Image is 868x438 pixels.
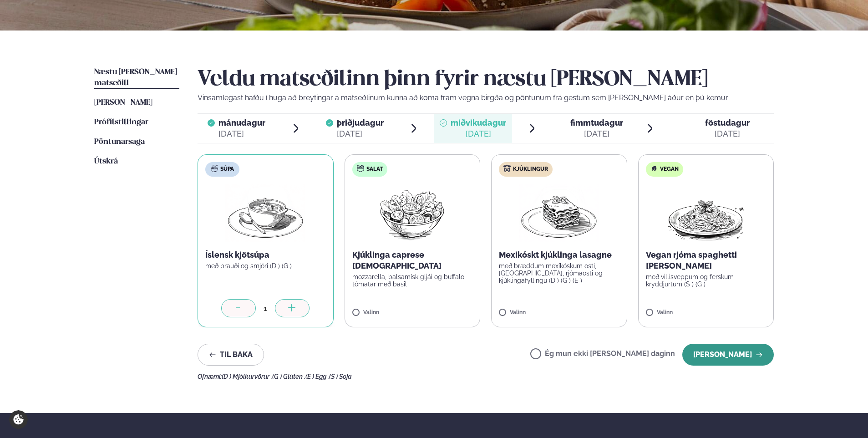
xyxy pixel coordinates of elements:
span: Útskrá [94,158,118,165]
span: Næstu [PERSON_NAME] matseðill [94,68,177,87]
span: (G ) Glúten , [272,373,305,380]
span: Salat [366,166,383,173]
a: Útskrá [94,156,118,167]
h2: Veldu matseðilinn þinn fyrir næstu [PERSON_NAME] [198,67,774,92]
p: Kjúklinga caprese [DEMOGRAPHIC_DATA] [352,250,473,271]
button: Til baka [198,344,264,366]
span: Pöntunarsaga [94,138,145,146]
div: [DATE] [451,128,506,139]
span: (E ) Egg , [305,373,329,380]
span: mánudagur [218,118,265,127]
span: Súpa [220,166,234,173]
div: [DATE] [218,128,265,139]
p: mozzarella, balsamísk gljái og buffalo tómatar með basil [352,273,473,288]
span: þriðjudagur [337,118,384,127]
span: Vegan [660,166,679,173]
img: salad.svg [357,165,364,172]
button: [PERSON_NAME] [682,344,774,366]
span: Kjúklingur [513,166,548,173]
p: Vinsamlegast hafðu í huga að breytingar á matseðlinum kunna að koma fram vegna birgða og pöntunum... [198,92,774,103]
a: [PERSON_NAME] [94,97,152,108]
div: [DATE] [570,128,623,139]
img: Vegan.svg [650,165,658,172]
p: Mexikóskt kjúklinga lasagne [499,250,619,260]
p: með brauði og smjöri (D ) (G ) [205,262,326,270]
p: Íslensk kjötsúpa [205,250,326,260]
img: soup.svg [211,165,218,172]
a: Prófílstillingar [94,117,148,128]
img: chicken.svg [503,165,511,172]
img: Spagetti.png [666,184,746,242]
div: [DATE] [705,128,750,139]
a: Cookie settings [9,410,28,429]
img: Soup.png [225,184,305,242]
div: 1 [256,303,275,314]
span: miðvikudagur [451,118,506,127]
span: (D ) Mjólkurvörur , [222,373,272,380]
img: Lasagna.png [519,184,599,242]
div: [DATE] [337,128,384,139]
span: (S ) Soja [329,373,352,380]
a: Næstu [PERSON_NAME] matseðill [94,67,179,89]
a: Pöntunarsaga [94,137,145,148]
p: Vegan rjóma spaghetti [PERSON_NAME] [646,250,766,271]
p: með bræddum mexíkóskum osti, [GEOGRAPHIC_DATA], rjómaosti og kjúklingafyllingu (D ) (G ) (E ) [499,262,619,284]
div: Ofnæmi: [198,373,774,380]
img: Salad.png [372,184,452,242]
span: [PERSON_NAME] [94,99,152,107]
span: föstudagur [705,118,750,127]
p: með villisveppum og ferskum kryddjurtum (S ) (G ) [646,273,766,288]
span: Prófílstillingar [94,118,148,126]
span: fimmtudagur [570,118,623,127]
